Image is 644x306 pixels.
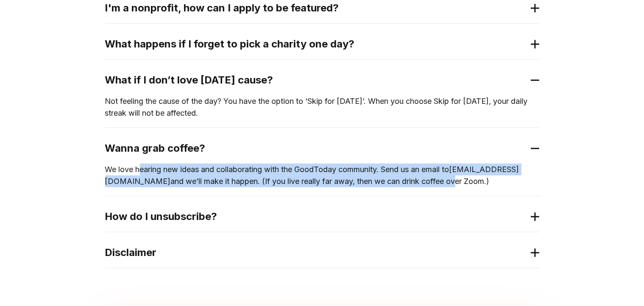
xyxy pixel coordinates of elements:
[105,1,526,15] h2: I'm a nonprofit, how can I apply to be featured?
[105,37,526,51] h2: What happens if I forget to pick a charity one day?
[105,73,526,87] h2: What if I don’t love [DATE] cause?
[105,246,526,259] h2: Disclaimer
[105,164,539,187] p: We love hearing new ideas and collaborating with the GoodToday community. Send us an email to and...
[105,95,539,119] p: Not feeling the cause of the day? You have the option to ‘Skip for [DATE]’. When you choose Skip ...
[105,142,526,155] h2: Wanna grab coffee?
[105,210,526,223] h2: How do I unsubscribe?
